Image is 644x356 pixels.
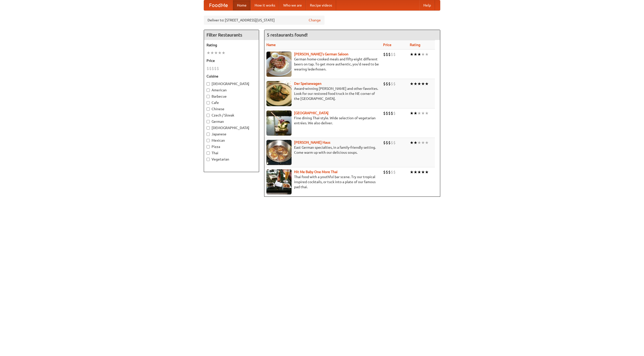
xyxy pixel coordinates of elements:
li: ★ [421,140,425,145]
a: Help [419,0,435,10]
input: Barbecue [207,95,210,98]
li: $ [393,110,396,116]
a: Der Speisewagen [294,82,321,86]
a: Price [383,43,391,47]
li: ★ [417,169,421,175]
a: How it works [251,0,279,10]
li: ★ [425,52,429,57]
li: $ [386,169,388,175]
input: Cafe [207,101,210,104]
input: [DEMOGRAPHIC_DATA] [207,126,210,130]
li: $ [383,140,386,145]
li: $ [383,110,386,116]
li: ★ [421,81,425,87]
li: ★ [414,81,417,87]
h5: Cuisine [207,74,256,79]
input: [DEMOGRAPHIC_DATA] [207,82,210,86]
p: Fine dining Thai-style. Wide selection of vegetarian entrées. We also deliver. [266,115,379,126]
a: Name [266,43,276,47]
li: ★ [425,140,429,145]
li: ★ [425,81,429,87]
p: Award-winning [PERSON_NAME] and other favorites. Look for our restored food truck in the NE corne... [266,86,379,101]
label: [DEMOGRAPHIC_DATA] [207,125,256,130]
input: Vegetarian [207,158,210,161]
label: Mexican [207,138,256,143]
li: $ [391,52,393,57]
li: ★ [417,52,421,57]
li: $ [388,140,391,145]
h5: Price [207,58,256,63]
img: esthers.jpg [266,52,292,77]
a: [GEOGRAPHIC_DATA] [294,111,329,115]
li: ★ [414,52,417,57]
li: ★ [414,140,417,145]
a: Recipe videos [306,0,336,10]
a: [PERSON_NAME] Haus [294,140,330,144]
input: Pizza [207,145,210,148]
li: $ [388,52,391,57]
label: Japanese [207,132,256,137]
a: Change [309,18,321,23]
li: ★ [218,50,222,56]
li: ★ [421,52,425,57]
img: babythai.jpg [266,169,292,194]
input: Chinese [207,107,210,111]
input: Japanese [207,133,210,136]
li: $ [383,52,386,57]
input: Thai [207,151,210,155]
li: ★ [425,169,429,175]
h4: Filter Restaurants [204,30,259,40]
p: German home-cooked meals and fifty-eight different beers on tap. To get more authentic, you'd nee... [266,57,379,72]
label: German [207,119,256,124]
li: $ [386,52,388,57]
li: $ [388,110,391,116]
li: $ [391,140,393,145]
li: $ [212,66,214,71]
li: ★ [414,110,417,116]
li: $ [391,169,393,175]
li: $ [391,81,393,87]
label: Chinese [207,106,256,111]
a: Hit Me Baby One More Thai [294,170,338,174]
li: $ [393,169,396,175]
li: ★ [410,169,414,175]
li: ★ [410,140,414,145]
label: Barbecue [207,94,256,99]
input: German [207,120,210,123]
input: Mexican [207,139,210,142]
li: ★ [417,110,421,116]
li: $ [393,52,396,57]
li: ★ [414,169,417,175]
li: $ [388,81,391,87]
li: $ [217,66,219,71]
li: ★ [222,50,225,56]
li: $ [383,81,386,87]
p: Thai food with a youthful bar scene. Try our tropical inspired cocktails, or tuck into a plate of... [266,174,379,189]
li: ★ [410,52,414,57]
ng-pluralize: 5 restaurants found! [267,32,308,37]
a: FoodMe [204,0,233,10]
input: Czech / Slovak [207,114,210,117]
a: Who we are [279,0,306,10]
li: ★ [417,81,421,87]
li: $ [391,110,393,116]
li: ★ [207,50,210,56]
li: ★ [210,50,214,56]
li: ★ [410,81,414,87]
li: ★ [421,169,425,175]
li: $ [383,169,386,175]
div: Deliver to: [STREET_ADDRESS][US_STATE] [204,16,325,25]
a: Rating [410,43,420,47]
a: [PERSON_NAME]'s German Saloon [294,52,348,56]
img: speisewagen.jpg [266,81,292,106]
label: Pizza [207,144,256,149]
label: [DEMOGRAPHIC_DATA] [207,81,256,86]
li: ★ [417,140,421,145]
label: Thai [207,150,256,155]
li: $ [386,81,388,87]
li: $ [214,66,217,71]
